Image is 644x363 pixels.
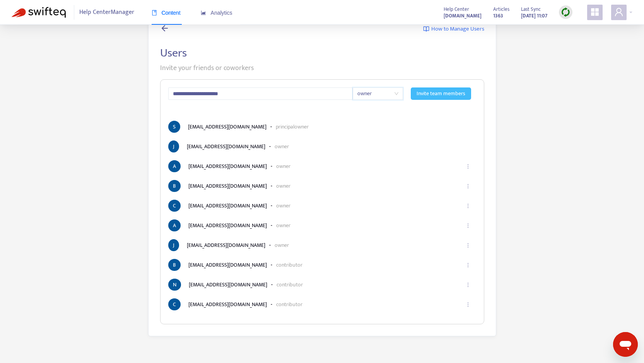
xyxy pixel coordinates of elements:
span: user [614,7,624,17]
b: - [269,142,271,151]
img: image-link [423,26,429,32]
li: [EMAIL_ADDRESS][DOMAIN_NAME] [168,140,476,152]
p: principal owner [276,123,309,131]
p: owner [276,182,290,190]
button: ellipsis [461,217,474,234]
li: [EMAIL_ADDRESS][DOMAIN_NAME] [168,298,476,310]
b: - [271,221,272,229]
li: [EMAIL_ADDRESS][DOMAIN_NAME] [168,279,476,291]
span: ellipsis [465,183,471,189]
a: [DOMAIN_NAME] [444,11,482,20]
span: owner [357,88,398,99]
span: S [168,121,180,133]
b: - [271,261,272,269]
span: Help Center Manager [79,5,134,20]
span: ellipsis [465,302,471,307]
img: sync.dc5367851b00ba804db3.png [561,7,571,17]
button: ellipsis [461,197,474,214]
p: Invite your friends or coworkers [160,63,484,74]
span: Last Sync [521,5,541,14]
span: Invite team members [417,89,465,98]
span: ellipsis [465,243,471,248]
span: area-chart [201,10,206,15]
button: ellipsis [461,276,474,293]
span: B [168,259,181,271]
p: contributor [276,300,302,308]
button: ellipsis [461,158,474,175]
p: owner [275,142,289,151]
button: ellipsis [461,257,474,274]
span: Content [152,10,181,16]
span: ellipsis [465,164,471,169]
span: C [168,200,181,212]
span: N [168,279,181,291]
p: contributor [277,281,303,289]
button: ellipsis [461,296,474,313]
span: ellipsis [465,223,471,228]
span: J [168,239,179,251]
p: owner [276,221,290,229]
strong: 1363 [493,12,503,20]
p: owner [276,162,290,170]
strong: [DOMAIN_NAME] [444,12,482,20]
span: Articles [493,5,509,14]
span: book [152,10,157,15]
span: Analytics [201,10,232,16]
li: [EMAIL_ADDRESS][DOMAIN_NAME] [168,121,476,133]
span: J [168,140,179,152]
li: [EMAIL_ADDRESS][DOMAIN_NAME] [168,219,476,231]
span: appstore [590,7,600,17]
button: ellipsis [461,237,474,254]
b: - [270,123,272,131]
li: [EMAIL_ADDRESS][DOMAIN_NAME] [168,160,476,172]
iframe: Button to launch messaging window [613,332,638,357]
b: - [271,182,272,190]
h2: Users [160,46,484,60]
b: - [271,281,273,289]
p: contributor [276,261,302,269]
span: ellipsis [465,282,471,288]
li: [EMAIL_ADDRESS][DOMAIN_NAME] [168,200,476,212]
span: A [168,160,181,172]
span: ellipsis [465,203,471,209]
img: Swifteq [12,7,66,18]
p: owner [276,202,290,210]
span: B [168,180,181,192]
span: A [168,219,181,231]
li: [EMAIL_ADDRESS][DOMAIN_NAME] [168,239,476,251]
b: - [271,202,272,210]
b: - [271,162,272,170]
button: Invite team members [411,87,471,100]
span: ellipsis [465,262,471,268]
span: C [168,298,181,310]
strong: [DATE] 11:07 [521,12,547,20]
span: Help Center [444,5,469,14]
b: - [269,241,271,249]
p: owner [275,241,289,249]
li: [EMAIL_ADDRESS][DOMAIN_NAME] [168,259,476,271]
button: ellipsis [461,178,474,195]
span: How to Manage Users [431,25,484,34]
a: How to Manage Users [423,24,484,34]
li: [EMAIL_ADDRESS][DOMAIN_NAME] [168,180,476,192]
b: - [271,300,272,308]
